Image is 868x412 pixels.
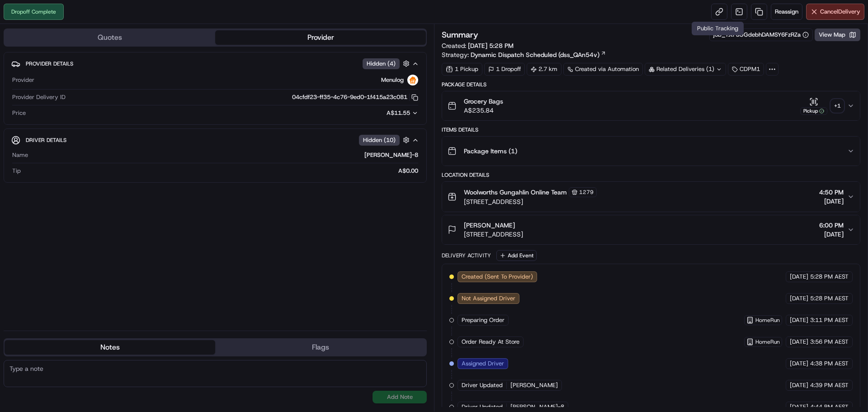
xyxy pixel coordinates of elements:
[462,294,515,303] span: Not Assigned Driver
[11,56,419,71] button: Provider DetailsHidden (4)
[819,230,844,239] span: [DATE]
[510,381,558,389] span: [PERSON_NAME]
[9,132,16,139] div: 📗
[755,338,780,346] span: HomeRun
[462,338,519,346] span: Order Ready At Store
[464,197,597,206] span: [STREET_ADDRESS]
[24,167,418,175] div: A$0.00
[755,317,780,324] span: HomeRun
[462,403,503,411] span: Driver Updated
[713,31,809,39] button: job_TJtFuGGdebhDAMSY6FzRZa
[462,381,503,389] span: Driver Updated
[810,403,849,411] span: 4:44 PM AEST
[819,197,844,206] span: [DATE]
[292,93,418,101] button: 04cfdf23-ff35-4c76-9ed0-1f415a23c081
[11,133,419,147] button: Driver DetailsHidden (10)
[5,128,73,144] a: 📗Knowledge Base
[771,4,802,20] button: Reassign
[692,22,744,35] div: Public Tracking
[790,338,808,346] span: [DATE]
[90,153,109,160] span: Pylon
[215,30,426,45] button: Provider
[464,230,523,239] span: [STREET_ADDRESS]
[12,93,66,101] span: Provider Delivery ID
[442,31,478,39] h3: Summary
[790,403,808,411] span: [DATE]
[363,58,412,69] button: Hidden (4)
[815,28,860,41] button: View Map
[442,63,482,76] div: 1 Pickup
[806,4,864,20] button: CancelDelivery
[496,250,537,261] button: Add Event
[810,294,849,303] span: 5:28 PM AEST
[464,221,515,230] span: [PERSON_NAME]
[12,151,28,159] span: Name
[484,63,525,76] div: 1 Dropoff
[76,132,84,139] div: 💻
[442,81,860,88] div: Package Details
[24,58,163,68] input: Got a question? Start typing here...
[800,97,844,115] button: Pickup+1
[790,381,808,389] span: [DATE]
[464,97,503,106] span: Grocery Bags
[810,273,849,281] span: 5:28 PM AEST
[579,189,594,196] span: 1279
[387,109,410,117] span: A$11.55
[810,338,849,346] span: 3:56 PM AEST
[462,360,504,368] span: Assigned Driver
[12,109,26,117] span: Price
[563,63,643,76] a: Created via Automation
[468,42,514,50] span: [DATE] 5:28 PM
[775,8,798,16] span: Reassign
[800,97,827,115] button: Pickup
[442,171,860,179] div: Location Details
[339,109,418,117] button: A$11.55
[64,153,109,160] a: Powered byPylon
[9,9,27,27] img: Nash
[790,294,808,303] span: [DATE]
[462,273,533,281] span: Created (Sent To Provider)
[527,63,561,76] div: 2.7 km
[32,151,418,159] div: [PERSON_NAME]-8
[12,167,21,175] span: Tip
[645,63,726,76] div: Related Deliveries (1)
[442,182,860,212] button: Woolworths Gungahlin Online Team1279[STREET_ADDRESS]4:50 PM[DATE]
[819,221,844,230] span: 6:00 PM
[464,188,567,197] span: Woolworths Gungahlin Online Team
[26,60,73,67] span: Provider Details
[31,86,148,95] div: Start new chat
[831,99,844,112] div: + 1
[442,252,491,259] div: Delivery Activity
[9,86,25,103] img: 1736555255976-a54dd68f-1ca7-489b-9aae-adbdc363a1c4
[510,403,564,411] span: [PERSON_NAME]-8
[442,215,860,244] button: [PERSON_NAME][STREET_ADDRESS]6:00 PM[DATE]
[31,95,114,103] div: We're available if you need us!
[471,50,606,59] a: Dynamic Dispatch Scheduled (dss_QAn54v)
[359,134,412,146] button: Hidden (10)
[728,63,764,76] div: CDPM1
[442,50,606,59] div: Strategy:
[810,381,849,389] span: 4:39 PM AEST
[9,36,165,51] p: Welcome 👋
[73,128,149,144] a: 💻API Documentation
[790,360,808,368] span: [DATE]
[215,340,426,355] button: Flags
[85,131,145,140] span: API Documentation
[5,340,215,355] button: Notes
[26,137,66,144] span: Driver Details
[790,316,808,324] span: [DATE]
[154,89,165,100] button: Start new chat
[800,107,827,115] div: Pickup
[819,188,844,197] span: 4:50 PM
[790,273,808,281] span: [DATE]
[810,360,849,368] span: 4:38 PM AEST
[442,137,860,166] button: Package Items (1)
[381,76,404,84] span: Menulog
[367,60,396,68] span: Hidden ( 4 )
[442,91,860,120] button: Grocery BagsA$235.84Pickup+1
[464,106,503,115] span: A$235.84
[363,136,396,144] span: Hidden ( 10 )
[12,76,34,84] span: Provider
